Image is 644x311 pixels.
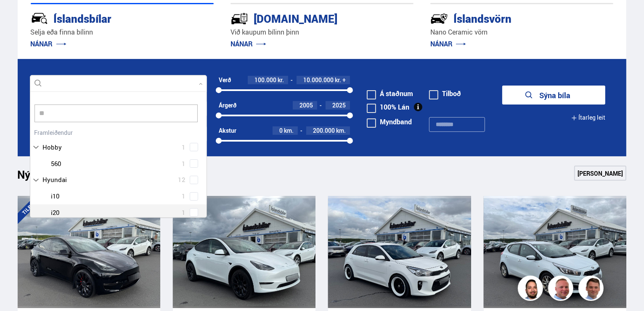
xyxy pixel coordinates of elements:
div: Verð [219,77,231,83]
h1: Nýtt á skrá [18,168,85,186]
div: Íslandsvörn [430,11,583,25]
span: 2005 [299,101,313,109]
div: Íslandsbílar [31,11,184,25]
span: 1 [182,141,186,153]
span: 2025 [332,101,346,109]
label: Tilboð [429,90,461,97]
span: Hyundai [43,174,67,186]
label: Myndband [367,118,412,125]
img: FbJEzSuNWCJXmdc-.webp [580,277,605,302]
img: JRvxyua_JYH6wB4c.svg [31,10,48,27]
div: Akstur [219,127,236,134]
span: Hobby [43,141,62,153]
span: 10.000.000 [303,76,334,84]
span: 100.000 [254,76,276,84]
a: NÁNAR [31,39,66,48]
p: Nano Ceramic vörn [430,27,613,37]
div: Árgerð [219,102,236,109]
span: 1 [182,158,186,170]
p: Selja eða finna bílinn [31,27,214,37]
button: Ítarleg leit [571,108,605,127]
img: tr5P-W3DuiFaO7aO.svg [231,10,248,27]
label: 100% Lán [367,104,409,110]
span: 1 [182,206,186,219]
span: 0 [279,126,283,134]
span: kr. [335,77,341,83]
button: Sýna bíla [502,86,605,105]
span: km. [336,127,346,134]
img: siFngHWaQ9KaOqBr.png [549,277,575,302]
a: NÁNAR [231,39,266,48]
a: [PERSON_NAME] [574,166,626,181]
button: Open LiveChat chat widget [7,3,32,29]
span: 12 [178,174,186,186]
span: kr. [278,77,284,83]
div: [DOMAIN_NAME] [231,11,384,25]
p: Við kaupum bílinn þinn [231,27,413,37]
label: Á staðnum [367,90,413,97]
span: km. [284,127,294,134]
span: + [342,77,346,83]
a: NÁNAR [430,39,466,48]
img: -Svtn6bYgwAsiwNX.svg [430,10,448,27]
span: 200.000 [313,126,335,134]
img: nhp88E3Fdnt1Opn2.png [519,277,544,302]
span: 1 [182,190,186,202]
